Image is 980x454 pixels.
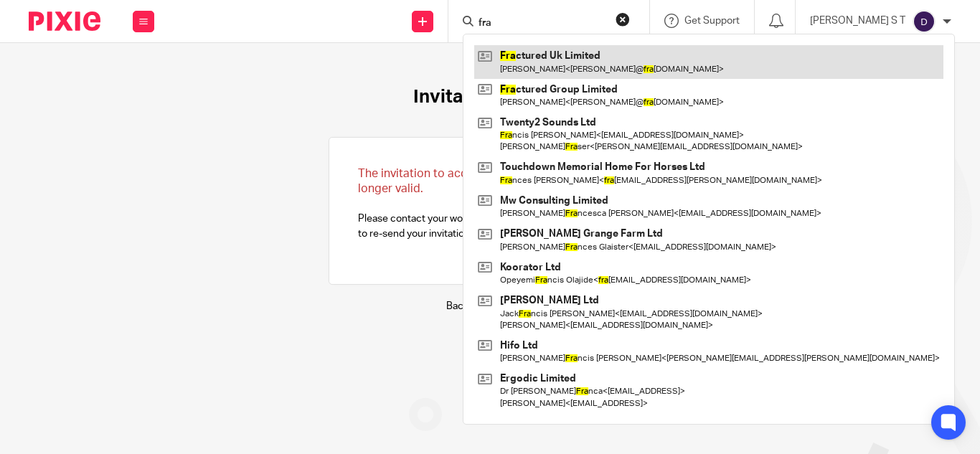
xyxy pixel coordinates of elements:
[358,166,622,241] p: Please contact your workspace administrator and ask them to re-send your invitation.
[413,86,567,108] h1: Invitation expired
[684,16,740,26] span: Get Support
[616,12,630,27] button: Clear
[913,10,936,33] img: svg%3E
[29,11,100,31] img: Pixie
[446,299,534,313] p: Back to .
[810,14,905,28] p: [PERSON_NAME] S T
[358,168,596,194] span: The invitation to access this workspace is no longer valid.
[477,17,606,30] input: Search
